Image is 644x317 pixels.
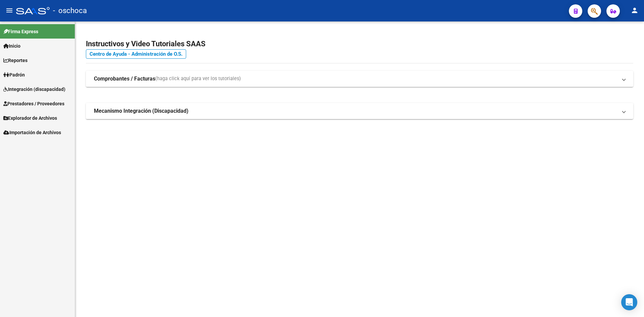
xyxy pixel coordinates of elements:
[94,75,155,83] strong: Comprobantes / Facturas
[155,75,241,83] span: (haga click aquí para ver los tutoriales)
[86,71,633,87] mat-expansion-panel-header: Comprobantes / Facturas(haga click aquí para ver los tutoriales)
[86,49,186,59] a: Centro de Ayuda - Administración de O.S.
[3,57,28,64] span: Reportes
[621,294,637,310] div: Open Intercom Messenger
[86,38,633,50] h2: Instructivos y Video Tutoriales SAAS
[3,129,61,136] span: Importación de Archivos
[3,71,25,78] span: Padrón
[86,103,633,119] mat-expansion-panel-header: Mecanismo Integración (Discapacidad)
[94,107,189,115] strong: Mecanismo Integración (Discapacidad)
[3,42,20,50] span: Inicio
[3,114,57,122] span: Explorador de Archivos
[631,6,639,14] mat-icon: person
[3,86,65,93] span: Integración (discapacidad)
[3,100,64,107] span: Prestadores / Proveedores
[53,3,87,18] span: - oschoca
[3,28,38,35] span: Firma Express
[5,6,13,14] mat-icon: menu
